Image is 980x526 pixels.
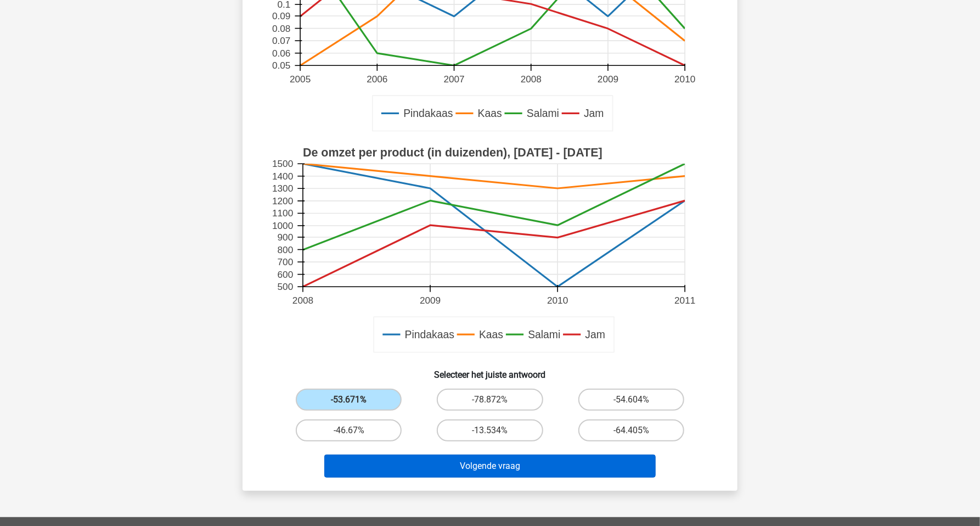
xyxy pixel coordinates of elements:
[296,389,402,411] label: -53.671%
[272,23,290,34] text: 0.08
[367,74,387,85] text: 2006
[278,282,294,293] text: 500
[272,48,290,59] text: 0.06
[272,35,290,46] text: 0.07
[584,108,604,120] text: Jam
[437,419,543,441] label: -13.534%
[578,419,684,441] label: -64.405%
[527,108,559,120] text: Salami
[292,295,313,306] text: 2008
[272,195,293,206] text: 1200
[278,232,294,243] text: 900
[272,183,293,194] text: 1300
[674,295,695,306] text: 2011
[521,74,542,85] text: 2008
[296,419,402,441] label: -46.67%
[272,60,290,71] text: 0.05
[278,269,294,280] text: 600
[674,74,695,85] text: 2010
[405,329,454,341] text: Pindakaas
[303,146,602,159] text: De omzet per product (in duizenden), [DATE] - [DATE]
[585,329,606,341] text: Jam
[444,74,465,85] text: 2007
[420,295,441,306] text: 2009
[278,244,294,255] text: 800
[403,108,453,120] text: Pindakaas
[478,108,502,120] text: Kaas
[272,208,293,219] text: 1100
[260,361,720,380] h6: Selecteer het juiste antwoord
[272,10,290,21] text: 0.09
[272,220,293,231] text: 1000
[547,295,568,306] text: 2010
[272,171,293,182] text: 1400
[290,74,311,85] text: 2005
[437,389,543,411] label: -78.872%
[528,329,560,341] text: Salami
[578,389,684,411] label: -54.604%
[278,256,294,267] text: 700
[324,455,656,478] button: Volgende vraag
[479,329,503,341] text: Kaas
[598,74,618,85] text: 2009
[272,159,293,170] text: 1500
